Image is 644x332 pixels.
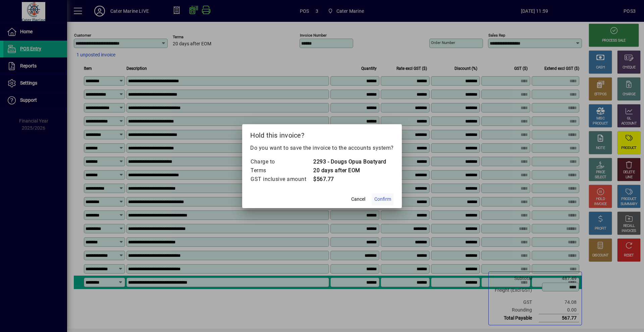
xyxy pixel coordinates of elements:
td: $567.77 [313,175,386,184]
button: Cancel [347,193,369,205]
button: Confirm [372,193,394,205]
p: Do you want to save the invoice to the accounts system? [250,144,394,152]
td: GST inclusive amount [250,175,313,184]
td: Terms [250,166,313,175]
span: Cancel [351,196,365,203]
span: Confirm [374,196,391,203]
h2: Hold this invoice? [242,124,402,144]
td: Charge to [250,157,313,166]
td: 20 days after EOM [313,166,386,175]
td: 2293 - Dougs Opua Boatyard [313,157,386,166]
